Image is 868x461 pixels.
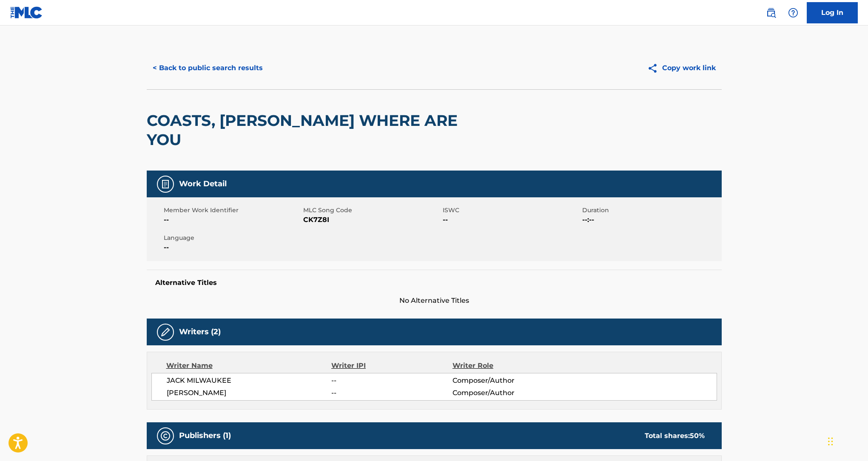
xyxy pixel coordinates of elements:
[179,327,221,337] h5: Writers (2)
[164,242,301,253] span: --
[164,206,301,215] span: Member Work Identifier
[331,376,452,386] span: --
[179,431,231,441] h5: Publishers (1)
[766,8,776,18] img: search
[160,179,171,189] img: Work Detail
[147,111,492,149] h2: COASTS, [PERSON_NAME] WHERE ARE YOU
[167,388,332,398] span: [PERSON_NAME]
[582,215,720,225] span: --:--
[825,420,868,461] iframe: Chat Widget
[641,57,722,79] button: Copy work link
[452,361,563,371] div: Writer Role
[147,57,269,79] button: < Back to public search results
[331,388,452,398] span: --
[160,431,171,441] img: Publishers
[763,4,780,21] a: Public Search
[166,361,332,371] div: Writer Name
[164,233,301,242] span: Language
[452,388,563,398] span: Composer/Author
[443,206,580,215] span: ISWC
[690,432,705,440] span: 50 %
[788,8,798,18] img: help
[582,206,720,215] span: Duration
[828,429,833,454] div: Drag
[452,376,563,386] span: Composer/Author
[647,63,662,74] img: Copy work link
[331,361,452,371] div: Writer IPI
[785,4,802,21] div: Help
[167,376,332,386] span: JACK MILWAUKEE
[147,296,722,306] span: No Alternative Titles
[164,215,301,225] span: --
[645,431,705,441] div: Total shares:
[160,327,171,337] img: Writers
[303,206,441,215] span: MLC Song Code
[807,2,858,23] a: Log In
[10,6,43,19] img: MLC Logo
[155,279,713,287] h5: Alternative Titles
[443,215,580,225] span: --
[303,215,441,225] span: CK7Z8I
[179,179,227,189] h5: Work Detail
